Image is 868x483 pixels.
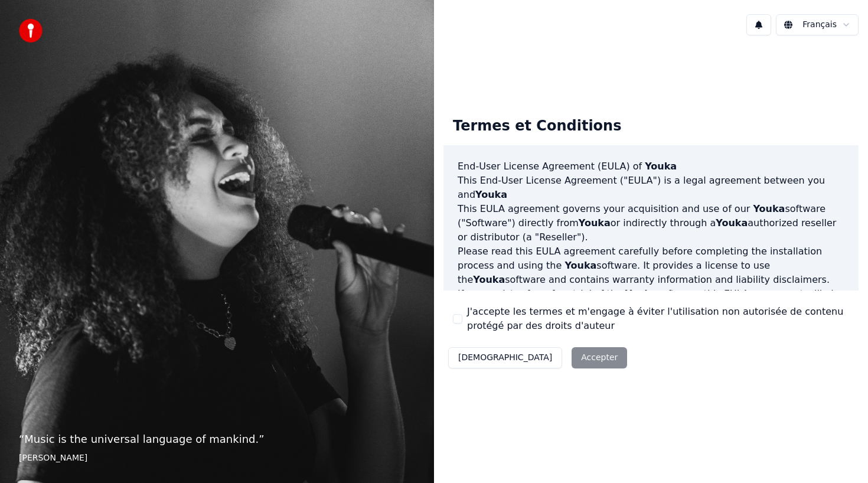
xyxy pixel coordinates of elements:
p: If you register for a free trial of the software, this EULA agreement will also govern that trial... [458,287,844,344]
p: This End-User License Agreement ("EULA") is a legal agreement between you and [458,174,844,202]
img: youka [19,19,43,43]
label: J'accepte les termes et m'engage à éviter l'utilisation non autorisée de contenu protégé par des ... [467,305,849,333]
span: Youka [475,189,507,200]
div: Termes et Conditions [443,107,631,145]
span: Youka [579,217,611,229]
h3: End-User License Agreement (EULA) of [458,159,844,174]
span: Youka [716,217,748,229]
span: Youka [473,274,505,285]
span: Youka [625,288,657,299]
span: Youka [564,260,596,271]
footer: [PERSON_NAME] [19,452,415,464]
span: Youka [753,203,785,214]
p: Please read this EULA agreement carefully before completing the installation process and using th... [458,244,844,287]
span: Youka [645,161,677,172]
button: [DEMOGRAPHIC_DATA] [448,347,562,368]
p: “ Music is the universal language of mankind. ” [19,431,415,448]
p: This EULA agreement governs your acquisition and use of our software ("Software") directly from o... [458,202,844,244]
